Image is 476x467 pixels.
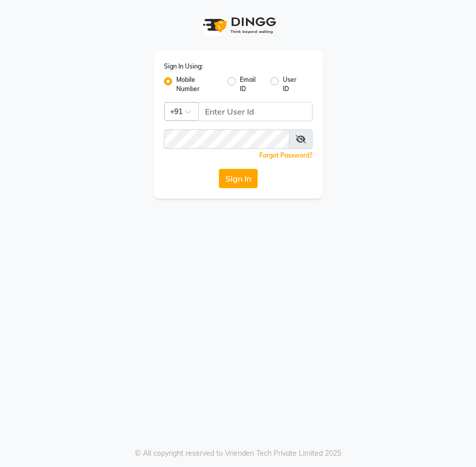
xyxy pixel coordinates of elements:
[283,75,304,94] label: User ID
[176,75,219,94] label: Mobile Number
[197,10,279,40] img: logo1.svg
[240,75,263,94] label: Email ID
[164,129,289,149] input: Username
[198,102,313,121] input: Username
[259,151,313,159] a: Forgot Password?
[219,169,258,188] button: Sign In
[164,62,203,71] label: Sign In Using:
